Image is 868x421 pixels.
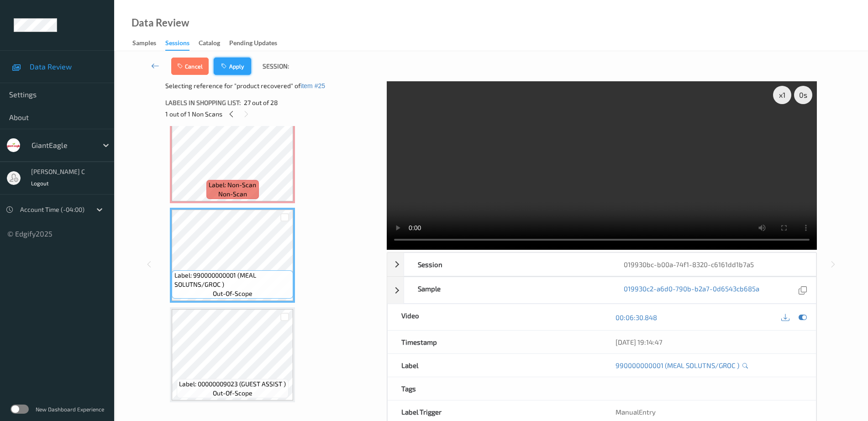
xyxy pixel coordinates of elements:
div: Session [404,253,610,276]
div: Catalog [199,38,220,50]
div: 1 out of 1 Non Scans [165,108,380,120]
div: Video [388,304,602,330]
span: 27 out of 28 [244,98,278,107]
a: Sessions [165,37,199,51]
button: Cancel [171,58,209,75]
span: out-of-scope [213,289,253,298]
div: Label [388,354,602,377]
div: Tags [388,377,602,400]
span: Selecting reference for "product recovered" of [165,81,325,90]
span: out-of-scope [213,389,253,398]
div: x 1 [773,86,791,104]
a: Pending Updates [229,37,286,50]
a: 019930c2-a6d0-790b-b2a7-0d6543cb685a [624,284,759,296]
a: Samples [132,37,165,50]
div: Sample [404,277,610,303]
div: 019930bc-b00a-74f1-8320-c6161dd1b7a5 [610,253,816,276]
div: Sample019930c2-a6d0-790b-b2a7-0d6543cb685a [387,277,816,304]
span: Label: 990000000001 (MEAL SOLUTNS/GROC ) [174,271,291,289]
div: Pending Updates [229,38,277,50]
div: Data Review [132,18,189,27]
button: Apply [214,58,251,75]
button: item #25 [300,82,325,89]
span: Label: Non-Scan [209,180,256,189]
span: Labels in shopping list: [165,98,241,107]
div: [DATE] 19:14:47 [615,337,802,347]
span: non-scan [218,189,247,199]
span: Session: [263,62,289,71]
a: 990000000001 (MEAL SOLUTNS/GROC ) [615,361,739,370]
div: Sessions [165,38,189,51]
div: Timestamp [388,331,602,353]
div: 0 s [794,86,812,104]
div: Samples [132,38,156,50]
a: 00:06:30.848 [615,313,657,322]
a: Catalog [199,37,229,50]
span: Label: 00000009023 (GUEST ASSIST ) [179,379,286,389]
div: Session019930bc-b00a-74f1-8320-c6161dd1b7a5 [387,253,816,276]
